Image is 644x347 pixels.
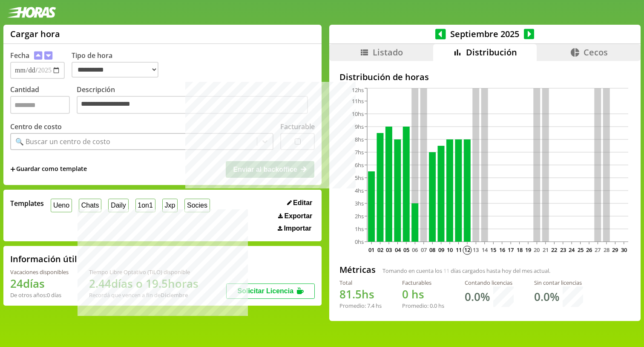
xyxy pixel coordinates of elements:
[377,246,383,254] text: 02
[79,199,101,212] button: Chats
[482,246,488,254] text: 14
[284,225,311,232] span: Importar
[10,96,70,114] input: Cantidad
[352,86,364,94] tspan: 12hs
[516,246,522,254] text: 18
[447,246,453,254] text: 10
[77,96,308,114] textarea: Descripción
[10,291,69,299] div: De otros años: 0 días
[89,268,198,276] div: Tiempo Libre Optativo (TiLO) disponible
[621,246,627,254] text: 30
[465,279,514,286] div: Contando licencias
[355,123,364,130] tspan: 9hs
[569,246,575,254] text: 24
[339,279,382,286] div: Total
[355,200,364,207] tspan: 3hs
[339,71,630,83] h2: Distribución de horas
[10,51,29,60] label: Fecha
[490,246,496,254] text: 15
[578,246,584,254] text: 25
[368,246,374,254] text: 01
[382,267,550,275] span: Tomando en cuenta los días cargados hasta hoy del mes actual.
[412,246,418,254] text: 06
[108,199,128,212] button: Daily
[465,289,490,304] h1: 0.0 %
[10,268,69,276] div: Vacaciones disponibles
[508,246,514,254] text: 17
[77,85,315,116] label: Descripción
[430,302,437,309] span: 0.0
[367,302,374,309] span: 7.4
[161,291,188,299] b: Diciembre
[7,7,56,18] img: logotipo
[10,85,77,116] label: Cantidad
[595,246,601,254] text: 27
[237,287,293,295] span: Solicitar Licencia
[355,187,364,194] tspan: 4hs
[443,267,449,275] span: 11
[355,161,364,169] tspan: 6hs
[534,289,559,304] h1: 0.0 %
[352,110,364,118] tspan: 10hs
[402,302,444,309] div: Promedio: hs
[429,246,435,254] text: 08
[226,283,315,299] button: Solicitar Licencia
[10,28,60,40] h1: Cargar hora
[135,199,155,212] button: 1on1
[355,148,364,156] tspan: 7hs
[438,246,444,254] text: 09
[584,46,608,58] span: Cecos
[285,199,315,207] button: Editar
[560,246,566,254] text: 23
[355,238,364,246] tspan: 0hs
[402,279,444,286] div: Facturables
[10,199,44,208] span: Templates
[355,225,364,233] tspan: 1hs
[551,246,557,254] text: 22
[51,199,72,212] button: Ueno
[402,286,408,302] span: 0
[10,276,69,291] h1: 24 días
[421,246,427,254] text: 07
[403,246,409,254] text: 05
[72,62,158,78] select: Tipo de hora
[10,165,87,174] span: +Guardar como template
[15,137,110,146] div: 🔍 Buscar un centro de costo
[534,279,583,286] div: Sin contar licencias
[10,122,62,131] label: Centro de costo
[612,246,618,254] text: 29
[89,291,198,299] div: Recordá que vencen a fin de
[534,246,540,254] text: 20
[543,246,549,254] text: 21
[446,28,524,40] span: Septiembre 2025
[386,246,392,254] text: 03
[499,246,505,254] text: 16
[293,199,312,207] span: Editar
[466,46,517,58] span: Distribución
[455,246,461,254] text: 11
[525,246,531,254] text: 19
[285,212,313,220] span: Exportar
[10,253,77,265] h2: Información útil
[280,122,315,131] label: Facturable
[352,97,364,105] tspan: 11hs
[184,199,210,212] button: Socies
[339,302,382,309] div: Promedio: hs
[72,51,165,79] label: Tipo de hora
[339,286,382,302] h1: hs
[10,165,15,174] span: +
[339,264,376,275] h2: Métricas
[355,174,364,182] tspan: 5hs
[473,246,479,254] text: 13
[402,286,444,302] h1: hs
[464,246,470,254] text: 12
[89,276,198,291] h1: 2.44 días o 19.5 horas
[394,246,401,254] text: 04
[604,246,609,254] text: 28
[339,286,362,302] span: 81.5
[586,246,592,254] text: 26
[355,212,364,220] tspan: 2hs
[276,212,315,220] button: Exportar
[162,199,178,212] button: Jxp
[355,136,364,143] tspan: 8hs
